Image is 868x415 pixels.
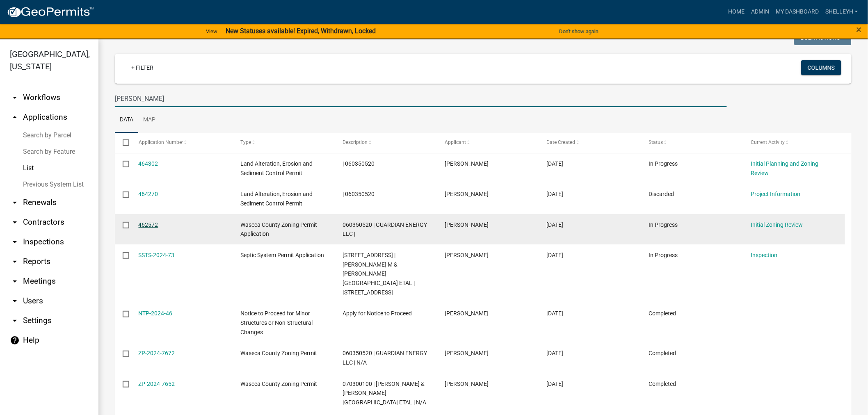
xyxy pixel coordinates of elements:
[343,310,412,317] span: Apply for Notice to Proceed
[547,350,564,356] span: 01/26/2024
[725,4,748,20] a: Home
[240,252,324,258] span: Septic System Permit Application
[445,191,489,197] span: LeAnn Erickson
[649,139,663,145] span: Status
[445,310,489,317] span: Brandon Bossuyt
[772,4,822,20] a: My Dashboard
[445,350,489,356] span: LeAnn Erickson
[240,191,313,207] span: Land Alteration, Erosion and Sediment Control Permit
[139,381,175,387] a: ZP-2024-7652
[130,133,233,153] datatable-header-cell: Application Number
[115,107,138,133] a: Data
[343,139,368,145] span: Description
[10,93,20,103] i: arrow_drop_down
[547,221,564,228] span: 08/12/2025
[748,4,772,20] a: Admin
[445,381,489,387] span: Leann Buendorf
[857,24,862,35] span: ×
[649,381,676,387] span: Completed
[794,30,852,45] button: Bulk Actions
[649,310,676,317] span: Completed
[751,191,800,197] a: Project Information
[751,139,785,145] span: Current Activity
[343,350,427,366] span: 060350520 | GUARDIAN ENERGY LLC | N/A
[556,25,602,38] button: Don't show again
[226,27,376,35] strong: New Statuses available! Expired, Withdrawn, Locked
[547,381,564,387] span: 01/04/2024
[751,160,818,176] a: Initial Planning and Zoning Review
[240,160,313,176] span: Land Alteration, Erosion and Sediment Control Permit
[10,316,20,326] i: arrow_drop_down
[649,160,678,167] span: In Progress
[139,252,175,258] a: SSTS-2024-73
[335,133,437,153] datatable-header-cell: Description
[547,310,564,317] span: 09/26/2024
[641,133,743,153] datatable-header-cell: Status
[139,139,183,145] span: Application Number
[343,191,375,197] span: | 060350520
[203,25,221,38] a: View
[138,107,160,133] a: Map
[10,296,20,306] i: arrow_drop_down
[445,139,466,145] span: Applicant
[139,310,173,317] a: NTP-2024-46
[240,350,317,356] span: Waseca County Zoning Permit
[547,191,564,197] span: 08/15/2025
[649,191,674,197] span: Discarded
[343,252,415,296] span: 21951 130TH ST | LEANN M & DEAN A BUENDORF ETAL |21951 130TH ST
[10,257,20,267] i: arrow_drop_down
[233,133,335,153] datatable-header-cell: Type
[139,221,158,228] a: 462572
[240,139,251,145] span: Type
[547,160,564,167] span: 08/15/2025
[547,252,564,258] span: 11/01/2024
[10,335,20,345] i: help
[751,221,803,228] a: Initial Zoning Review
[445,221,489,228] span: LeAnn Erickson
[445,252,489,258] span: Leann Buendorf
[547,139,576,145] span: Date Created
[139,350,175,356] a: ZP-2024-7672
[125,60,160,75] a: + Filter
[343,221,427,237] span: 060350520 | GUARDIAN ENERGY LLC |
[115,133,130,153] datatable-header-cell: Select
[801,60,841,75] button: Columns
[139,191,158,197] a: 464270
[240,221,317,237] span: Waseca County Zoning Permit Application
[10,237,20,247] i: arrow_drop_down
[343,381,426,406] span: 070300100 | LEANN M & DEAN A BUENDORF ETAL | N/A
[115,90,727,107] input: Search for applications
[857,25,862,34] button: Close
[649,221,678,228] span: In Progress
[445,160,489,167] span: LeAnn Erickson
[822,4,861,20] a: shelleyh
[649,252,678,258] span: In Progress
[240,310,313,335] span: Notice to Proceed for Minor Structures or Non-Structural Changes
[139,160,158,167] a: 464302
[649,350,676,356] span: Completed
[539,133,641,153] datatable-header-cell: Date Created
[343,160,375,167] span: | 060350520
[10,276,20,286] i: arrow_drop_down
[10,198,20,207] i: arrow_drop_down
[437,133,539,153] datatable-header-cell: Applicant
[10,112,20,122] i: arrow_drop_up
[743,133,845,153] datatable-header-cell: Current Activity
[10,217,20,227] i: arrow_drop_down
[751,252,777,258] a: Inspection
[240,381,317,387] span: Waseca County Zoning Permit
